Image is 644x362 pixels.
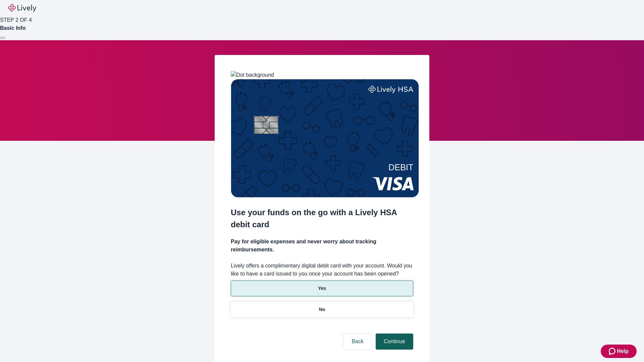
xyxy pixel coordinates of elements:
[8,4,36,12] img: Lively
[231,281,413,296] button: Yes
[231,79,419,197] img: Debit card
[231,262,413,278] label: Lively offers a complimentary digital debit card with your account. Would you like to have a card...
[231,71,274,79] img: Dot background
[231,206,413,231] h2: Use your funds on the go with a Lively HSA debit card
[609,347,617,355] svg: Zendesk support icon
[601,345,637,358] button: Zendesk support iconHelp
[376,334,413,350] button: Continue
[343,334,372,350] button: Back
[319,306,325,313] p: No
[617,347,629,355] span: Help
[318,285,326,292] p: Yes
[231,238,413,254] h4: Pay for eligible expenses and never worry about tracking reimbursements.
[231,302,413,317] button: No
